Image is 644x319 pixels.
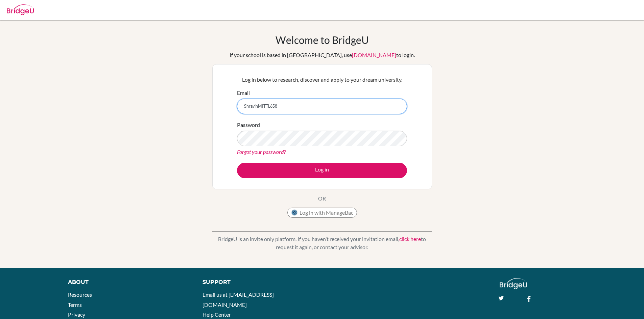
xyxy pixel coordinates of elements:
label: Password [237,121,260,129]
a: Terms [68,301,82,308]
a: Email us at [EMAIL_ADDRESS][DOMAIN_NAME] [202,291,274,308]
a: Privacy [68,311,85,318]
a: click here [399,236,421,242]
div: Support [202,278,314,286]
img: logo_white@2x-f4f0deed5e89b7ecb1c2cc34c3e3d731f90f0f143d5ea2071677605dd97b5244.png [500,278,527,289]
a: [DOMAIN_NAME] [352,52,396,58]
div: About [68,278,187,286]
p: Log in below to research, discover and apply to your dream university. [237,76,407,84]
a: Help Center [202,311,231,318]
a: Resources [68,291,92,298]
a: Forgot your password? [237,149,286,155]
p: BridgeU is an invite only platform. If you haven’t received your invitation email, to request it ... [212,235,432,251]
button: Log in with ManageBac [287,208,357,218]
img: Bridge-U [7,4,34,15]
p: OR [318,194,326,203]
h1: Welcome to BridgeU [276,34,369,46]
div: If your school is based in [GEOGRAPHIC_DATA], use to login. [230,51,415,59]
button: Log in [237,163,407,178]
label: Email [237,89,250,97]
